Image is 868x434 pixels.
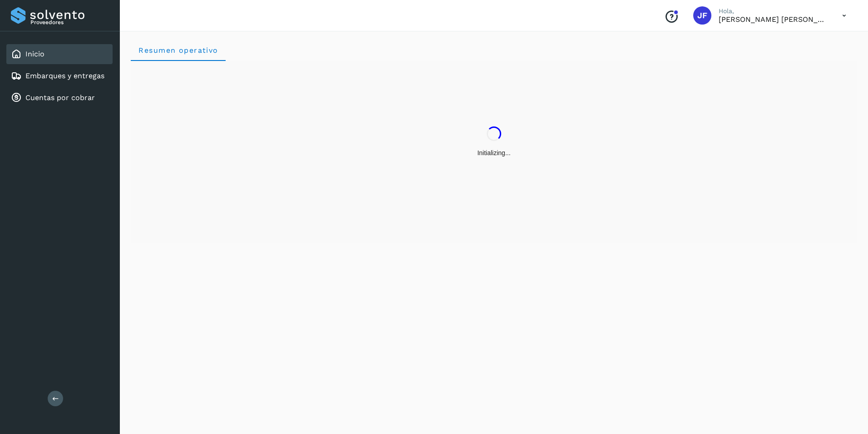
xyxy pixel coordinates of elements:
a: Cuentas por cobrar [25,93,95,102]
div: Cuentas por cobrar [6,88,113,108]
p: JOSE FUENTES HERNANDEZ [719,15,828,24]
div: Embarques y entregas [6,66,113,86]
div: Inicio [6,44,113,64]
a: Embarques y entregas [25,71,104,80]
p: Hola, [719,7,828,15]
a: Inicio [25,50,44,58]
p: Proveedores [30,19,109,25]
span: Resumen operativo [138,46,218,55]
